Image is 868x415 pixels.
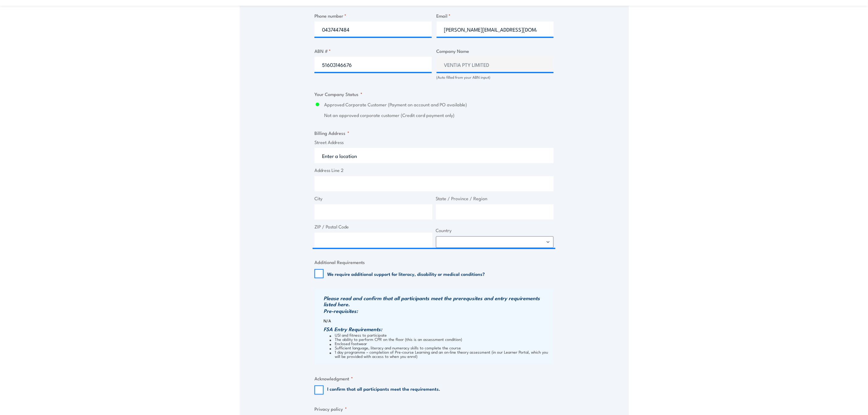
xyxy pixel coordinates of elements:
label: Company Name [437,47,554,54]
legend: Billing Address [314,129,349,136]
label: Not an approved corporate customer (Credit card payment only) [324,112,554,119]
label: Email [437,12,554,19]
legend: Acknowledgment [314,375,353,382]
label: City [314,195,432,202]
label: Phone number [314,12,432,19]
label: Country [436,227,554,234]
p: N/A [324,318,552,323]
label: Address Line 2 [314,167,554,174]
label: We require additional support for literacy, disability or medical conditions? [327,271,485,277]
label: I confirm that all participants meet the requirements. [327,386,440,395]
div: (Auto filled from your ABN input) [437,74,554,80]
label: Approved Corporate Customer (Payment on account and PO available) [324,101,554,108]
h3: Please read and confirm that all participants meet the prerequsites and entry requirements listed... [324,295,552,307]
label: ZIP / Postal Code [314,223,432,230]
li: Sufficient language, literacy and numeracy skills to complete the course [330,345,552,350]
legend: Additional Requirements [314,259,365,266]
label: Street Address [314,139,554,146]
h3: FSA Entry Requirements: [324,326,552,332]
legend: Your Company Status [314,91,362,98]
li: 1 day programme – completion of Pre-course Learning and an on-line theory assessment (in our Lear... [330,350,552,358]
li: Enclosed footwear [330,341,552,345]
li: The ability to perform CPR on the floor (this is an assessment condition) [330,337,552,341]
li: USI and fitness to participate [330,333,552,337]
legend: Privacy policy [314,405,347,412]
input: Enter a location [314,148,554,163]
label: State / Province / Region [436,195,554,202]
h3: Pre-requisites: [324,308,552,314]
label: ABN # [314,47,432,54]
